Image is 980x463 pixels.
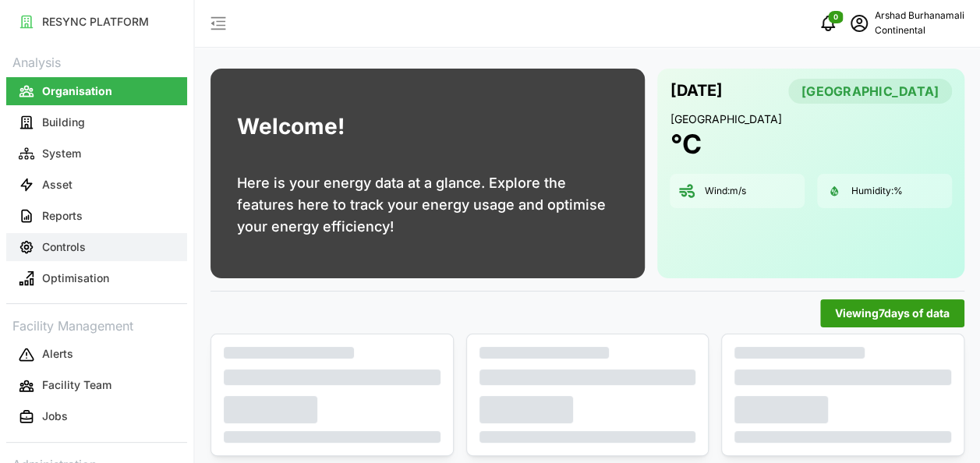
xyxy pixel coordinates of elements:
a: Optimisation [6,263,187,294]
button: Organisation [6,77,187,105]
p: Facility Team [42,377,111,393]
p: Jobs [42,408,68,424]
button: notifications [812,8,844,39]
p: Building [42,115,85,130]
button: Building [6,108,187,136]
a: Jobs [6,401,187,433]
button: Asset [6,171,187,199]
p: Continental [875,23,964,38]
p: [DATE] [670,78,722,104]
a: Alerts [6,339,187,370]
a: Controls [6,231,187,263]
button: RESYNC PLATFORM [6,8,187,36]
a: Organisation [6,76,187,107]
p: Asset [42,177,73,193]
p: System [42,146,81,161]
p: Wind: m/s [704,185,745,198]
p: Reports [42,208,83,224]
p: [GEOGRAPHIC_DATA] [670,111,952,127]
p: Organisation [42,83,112,99]
a: Facility Team [6,370,187,401]
span: [GEOGRAPHIC_DATA] [801,80,939,103]
p: Alerts [42,346,73,362]
p: Analysis [6,50,187,72]
span: 0 [833,12,838,23]
button: Alerts [6,341,187,369]
button: Optimisation [6,264,187,292]
a: System [6,138,187,169]
p: Facility Management [6,313,187,336]
a: Reports [6,200,187,231]
button: schedule [844,8,875,39]
p: Arshad Burhanamali [875,9,964,23]
p: Humidity: % [851,185,903,198]
p: Optimisation [42,270,109,286]
a: Asset [6,169,187,200]
p: Controls [42,239,86,255]
a: Building [6,107,187,138]
p: RESYNC PLATFORM [42,14,149,30]
h1: Welcome! [237,110,345,143]
button: Controls [6,233,187,261]
button: Reports [6,202,187,230]
h1: °C [670,127,701,161]
span: Viewing 7 days of data [835,300,950,327]
a: RESYNC PLATFORM [6,6,187,37]
button: System [6,140,187,168]
button: Facility Team [6,372,187,400]
button: Jobs [6,403,187,431]
button: Viewing7days of data [820,299,964,327]
p: Here is your energy data at a glance. Explore the features here to track your energy usage and op... [237,172,618,238]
